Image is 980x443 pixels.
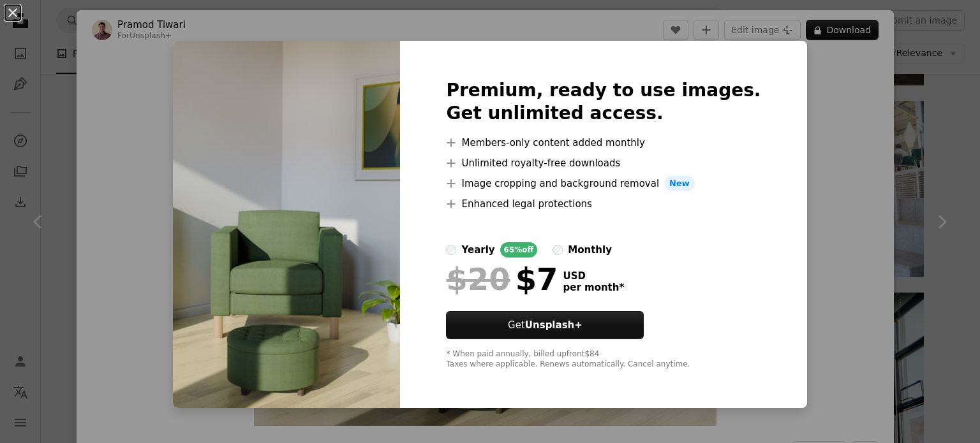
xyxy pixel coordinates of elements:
[446,263,510,296] span: $20
[446,176,761,191] li: Image cropping and background removal
[173,41,400,408] img: premium_photo-1673369818804-07b4352ada67
[563,282,624,293] span: per month *
[568,242,612,258] div: monthly
[525,319,583,331] strong: Unsplash+
[446,349,761,370] div: * When paid annually, billed upfront $84 Taxes where applicable. Renews automatically. Cancel any...
[553,245,563,255] input: monthly
[446,135,761,150] li: Members-only content added monthly
[563,270,624,282] span: USD
[446,263,558,296] div: $7
[461,242,494,258] div: yearly
[446,311,644,339] button: GetUnsplash+
[446,245,456,255] input: yearly65%off
[446,79,761,125] h2: Premium, ready to use images. Get unlimited access.
[446,196,761,212] li: Enhanced legal protections
[500,242,538,258] div: 65% off
[446,156,761,171] li: Unlimited royalty-free downloads
[664,176,695,191] span: New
